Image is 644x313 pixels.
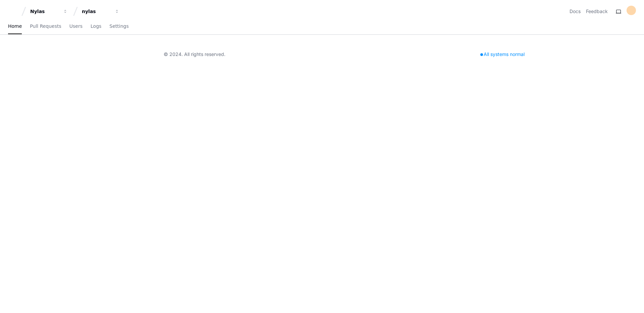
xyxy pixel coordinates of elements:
a: Settings [109,19,128,34]
span: Logs [91,24,101,28]
div: © 2024. All rights reserved. [164,51,225,58]
div: All systems normal [476,50,529,59]
a: Logs [91,19,101,34]
span: Home [8,24,22,28]
div: Nylas [30,8,59,15]
span: Users [69,24,83,28]
button: Nylas [28,5,70,17]
span: Settings [109,24,128,28]
button: Feedback [586,8,608,15]
a: Users [69,19,83,34]
button: nylas [79,5,122,17]
a: Docs [570,8,581,15]
div: nylas [82,8,111,15]
a: Pull Requests [30,19,61,34]
span: Pull Requests [30,24,61,28]
a: Home [8,19,22,34]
